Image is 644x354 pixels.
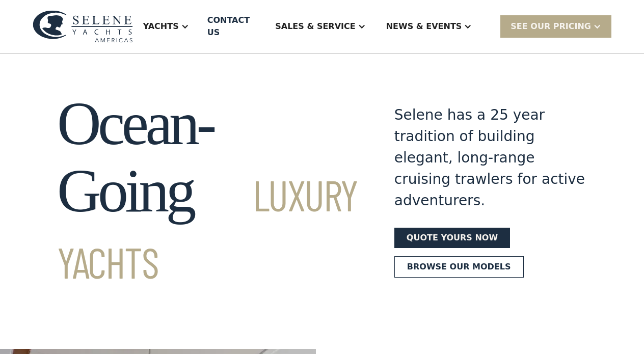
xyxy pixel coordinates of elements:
[265,6,375,47] div: Sales & Service
[275,20,355,33] div: Sales & Service
[376,6,482,47] div: News & EVENTS
[500,15,611,37] div: SEE Our Pricing
[394,104,587,211] div: Selene has a 25 year tradition of building elegant, long-range cruising trawlers for active adven...
[57,169,358,287] span: Luxury Yachts
[207,14,257,39] div: Contact US
[33,10,133,43] img: logo
[133,6,199,47] div: Yachts
[143,20,179,33] div: Yachts
[511,20,591,33] div: SEE Our Pricing
[57,90,358,292] h1: Ocean-Going
[394,256,524,278] a: Browse our models
[386,20,462,33] div: News & EVENTS
[394,228,510,248] a: Quote yours now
